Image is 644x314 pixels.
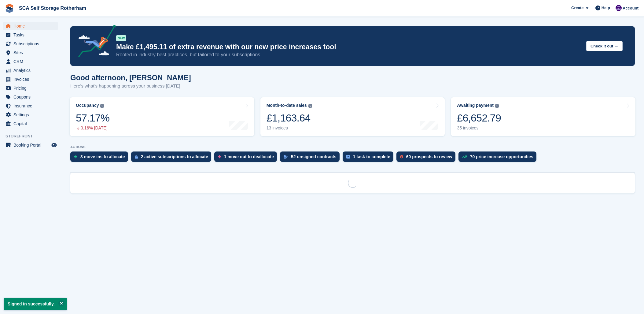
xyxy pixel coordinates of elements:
img: move_ins_to_allocate_icon-fdf77a2bb77ea45bf5b3d319d69a93e2d87916cf1d5bf7949dd705db3b84f3ca.svg [74,155,77,159]
span: Storefront [6,133,61,139]
img: contract_signature_icon-13c848040528278c33f63329250d36e43548de30e8caae1d1a13099fd9432cc5.svg [284,155,288,159]
a: menu [3,110,58,119]
button: Check it out → [586,41,623,51]
a: menu [3,102,58,110]
a: menu [3,48,58,57]
a: menu [3,93,58,101]
a: Month-to-date sales £1,163.64 13 invoices [260,97,445,136]
img: task-75834270c22a3079a89374b754ae025e5fb1db73e45f91037f5363f120a921f8.svg [346,155,350,159]
span: Pricing [13,84,50,92]
div: 52 unsigned contracts [291,154,337,159]
img: move_outs_to_deallocate_icon-f764333ba52eb49d3ac5e1228854f67142a1ed5810a6f6cc68b1a99e826820c5.svg [218,155,221,159]
p: Here's what's happening across your business [DATE] [70,83,191,90]
span: CRM [13,57,50,66]
span: Invoices [13,75,50,84]
img: prospect-51fa495bee0391a8d652442698ab0144808aea92771e9ea1ae160a38d050c398.svg [400,155,403,159]
a: menu [3,57,58,66]
div: 1 task to complete [353,154,390,159]
div: 35 invoices [457,125,501,131]
div: Awaiting payment [457,103,494,108]
span: Subscriptions [13,39,50,48]
a: menu [3,75,58,84]
span: Sites [13,48,50,57]
span: Help [602,5,610,11]
div: £6,652.79 [457,112,501,124]
a: menu [3,22,58,30]
h1: Good afternoon, [PERSON_NAME] [70,73,191,82]
div: Occupancy [76,103,99,108]
span: Insurance [13,102,50,110]
div: 57.17% [76,112,109,124]
div: Month-to-date sales [267,103,307,108]
div: 0.16% [DATE] [76,125,109,131]
div: 70 price increase opportunities [470,154,533,159]
a: 1 task to complete [343,151,396,165]
a: menu [3,84,58,92]
div: 60 prospects to review [406,154,452,159]
span: Booking Portal [13,141,50,149]
a: menu [3,119,58,128]
span: Coupons [13,93,50,101]
span: Home [13,22,50,30]
div: 3 move ins to allocate [80,154,125,159]
p: Signed in successfully. [4,298,67,310]
a: menu [3,39,58,48]
div: 2 active subscriptions to allocate [141,154,208,159]
p: Rooted in industry best practices, but tailored to your subscriptions. [116,51,581,58]
a: 2 active subscriptions to allocate [131,151,214,165]
a: 3 move ins to allocate [70,151,131,165]
span: Tasks [13,31,50,39]
div: NEW [116,35,126,41]
a: 70 price increase opportunities [458,151,539,165]
p: ACTIONS [70,145,635,149]
span: Account [623,5,638,11]
p: Make £1,495.11 of extra revenue with our new price increases tool [116,43,581,51]
div: 13 invoices [267,125,312,131]
img: icon-info-grey-7440780725fd019a000dd9b08b2336e03edf1995a4989e88bcd33f0948082b44.svg [495,104,499,108]
a: SCA Self Storage Rotherham [17,3,89,13]
a: 1 move out to deallocate [214,151,280,165]
a: Awaiting payment £6,652.79 35 invoices [451,97,635,136]
img: price_increase_opportunities-93ffe204e8149a01c8c9dc8f82e8f89637d9d84a8eef4429ea346261dce0b2c0.svg [462,155,467,158]
a: Preview store [50,141,58,149]
a: menu [3,66,58,75]
img: Kelly Neesham [616,5,622,11]
a: menu [3,141,58,149]
a: 52 unsigned contracts [280,151,343,165]
a: menu [3,31,58,39]
span: Settings [13,110,50,119]
a: Occupancy 57.17% 0.16% [DATE] [70,97,254,136]
span: Create [571,5,583,11]
img: icon-info-grey-7440780725fd019a000dd9b08b2336e03edf1995a4989e88bcd33f0948082b44.svg [308,104,312,108]
img: active_subscription_to_allocate_icon-d502201f5373d7db506a760aba3b589e785aa758c864c3986d89f69b8ff3... [135,155,138,159]
div: 1 move out to deallocate [224,154,274,159]
span: Capital [13,119,50,128]
div: £1,163.64 [267,112,312,124]
span: Analytics [13,66,50,75]
a: 60 prospects to review [396,151,458,165]
img: price-adjustments-announcement-icon-8257ccfd72463d97f412b2fc003d46551f7dbcb40ab6d574587a9cd5c0d94... [73,25,116,60]
img: stora-icon-8386f47178a22dfd0bd8f6a31ec36ba5ce8667c1dd55bd0f319d3a0aa187defe.svg [5,4,14,13]
img: icon-info-grey-7440780725fd019a000dd9b08b2336e03edf1995a4989e88bcd33f0948082b44.svg [100,104,104,108]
